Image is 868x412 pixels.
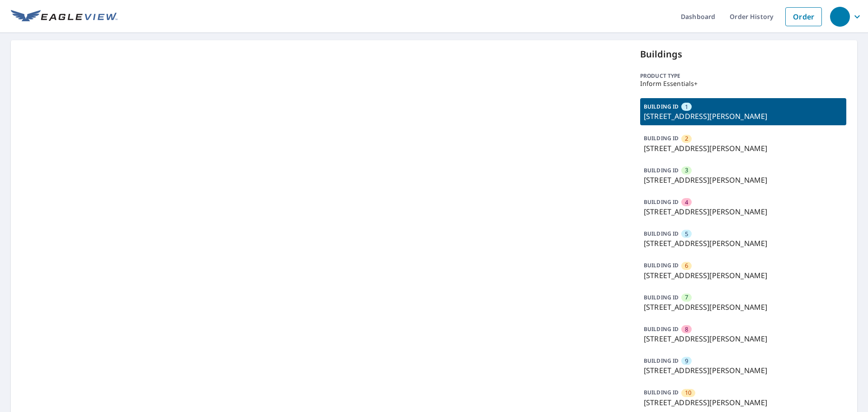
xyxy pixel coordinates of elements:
p: BUILDING ID [644,357,679,365]
a: Order [785,7,822,26]
p: [STREET_ADDRESS][PERSON_NAME] [644,206,843,217]
p: BUILDING ID [644,166,679,174]
span: 2 [685,134,688,143]
span: 4 [685,198,688,207]
p: Buildings [640,47,846,61]
span: 9 [685,357,688,365]
p: BUILDING ID [644,134,679,142]
p: [STREET_ADDRESS][PERSON_NAME] [644,333,843,344]
img: EV Logo [11,10,118,24]
p: [STREET_ADDRESS][PERSON_NAME] [644,397,843,408]
p: [STREET_ADDRESS][PERSON_NAME] [644,238,843,249]
p: BUILDING ID [644,230,679,237]
span: 10 [685,388,691,397]
span: 6 [685,261,688,270]
span: 3 [685,166,688,175]
span: 8 [685,325,688,334]
p: BUILDING ID [644,198,679,206]
p: [STREET_ADDRESS][PERSON_NAME] [644,270,843,281]
span: 7 [685,293,688,302]
p: Inform Essentials+ [640,80,846,87]
p: Product type [640,72,846,80]
p: [STREET_ADDRESS][PERSON_NAME] [644,143,843,154]
span: 1 [685,103,688,111]
p: BUILDING ID [644,294,679,301]
p: [STREET_ADDRESS][PERSON_NAME] [644,175,843,185]
p: BUILDING ID [644,103,679,110]
p: BUILDING ID [644,261,679,269]
p: [STREET_ADDRESS][PERSON_NAME] [644,365,843,376]
p: BUILDING ID [644,388,679,396]
p: [STREET_ADDRESS][PERSON_NAME] [644,302,843,313]
p: [STREET_ADDRESS][PERSON_NAME] [644,111,843,122]
p: BUILDING ID [644,325,679,333]
span: 5 [685,230,688,238]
